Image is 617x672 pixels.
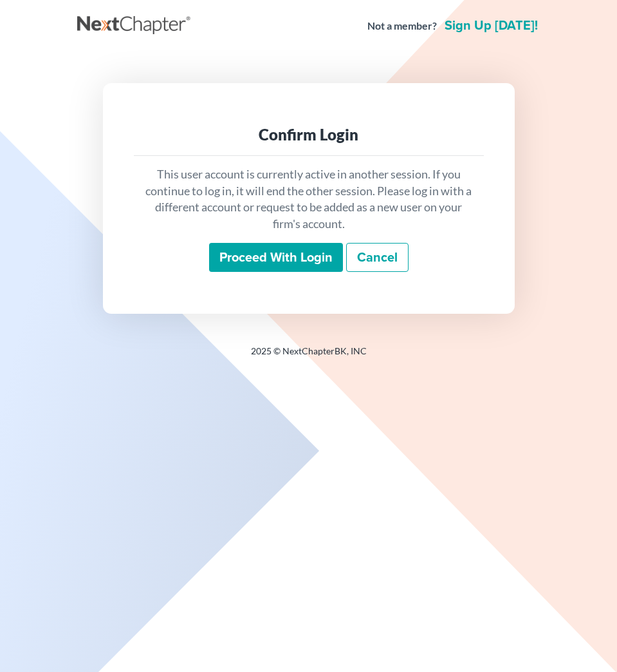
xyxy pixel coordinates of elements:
input: Proceed with login [209,243,343,273]
a: Cancel [346,243,409,273]
p: This user account is currently active in another session. If you continue to log in, it will end ... [144,166,474,233]
strong: Not a member? [367,19,437,34]
div: 2025 © NextChapterBK, INC [77,345,540,368]
a: Sign up [DATE]! [442,19,540,32]
div: Confirm Login [144,124,474,145]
